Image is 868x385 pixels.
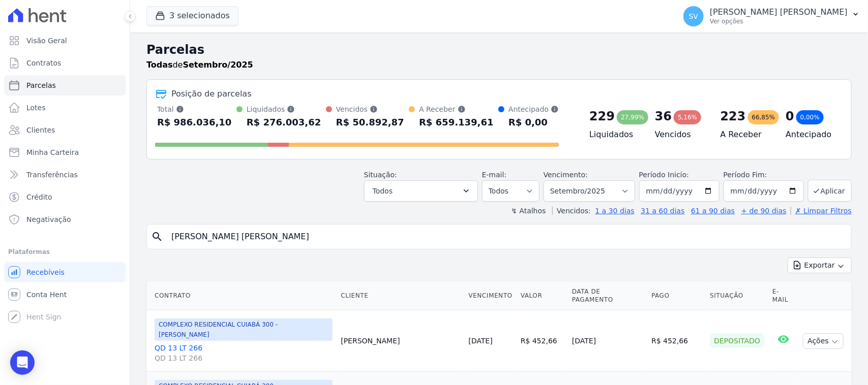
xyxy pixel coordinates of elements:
[482,171,507,179] label: E-mail:
[803,333,844,349] button: Ações
[146,41,852,59] h2: Parcelas
[721,129,770,141] h4: A Receber
[247,104,321,114] div: Liquidados
[464,281,516,310] th: Vencimento
[165,227,847,247] input: Buscar por nome do lote ou do cliente
[691,207,735,215] a: 61 a 90 dias
[4,75,126,95] a: Parcelas
[4,142,126,163] a: Minha Carteira
[4,209,126,230] a: Negativação
[26,58,61,68] span: Contratos
[4,98,126,118] a: Lotes
[721,108,746,124] div: 223
[706,281,768,310] th: Situação
[155,318,333,341] span: COMPLEXO RESIDENCIAL CUIABÁ 300 - [PERSON_NAME]
[788,258,852,273] button: Exportar
[419,104,494,114] div: A Receber
[808,180,852,202] button: Aplicar
[336,114,404,131] div: R$ 50.892,87
[4,284,126,305] a: Conta Hent
[26,192,52,202] span: Crédito
[710,334,764,348] div: Depositado
[151,231,163,243] i: search
[26,147,79,157] span: Minha Carteira
[373,185,393,197] span: Todos
[247,114,321,131] div: R$ 276.003,62
[791,207,852,215] a: ✗ Limpar Filtros
[337,281,464,310] th: Cliente
[595,207,635,215] a: 1 a 30 dias
[155,353,333,363] span: QD 13 LT 266
[364,171,397,179] label: Situação:
[568,281,647,310] th: Data de Pagamento
[364,180,478,202] button: Todos
[4,30,126,51] a: Visão Geral
[26,36,67,46] span: Visão Geral
[517,310,568,372] td: R$ 452,66
[337,310,464,372] td: [PERSON_NAME]
[689,13,698,20] span: SV
[157,114,232,131] div: R$ 986.036,10
[508,114,559,131] div: R$ 0,00
[508,104,559,114] div: Antecipado
[26,267,65,277] span: Recebíveis
[4,120,126,140] a: Clientes
[26,103,46,113] span: Lotes
[26,214,71,224] span: Negativação
[4,262,126,282] a: Recebíveis
[741,207,787,215] a: + de 90 dias
[4,53,126,73] a: Contratos
[589,108,615,124] div: 229
[710,7,848,17] p: [PERSON_NAME] [PERSON_NAME]
[544,171,588,179] label: Vencimento:
[10,350,35,375] div: Open Intercom Messenger
[517,281,568,310] th: Valor
[4,187,126,207] a: Crédito
[336,104,404,114] div: Vencidos
[675,2,868,30] button: SV [PERSON_NAME] [PERSON_NAME] Ver opções
[647,310,706,372] td: R$ 452,66
[552,207,591,215] label: Vencidos:
[4,165,126,185] a: Transferências
[146,6,238,25] button: 3 selecionados
[419,114,494,131] div: R$ 659.139,61
[786,108,794,124] div: 0
[26,80,56,90] span: Parcelas
[617,110,648,124] div: 27,99%
[639,171,689,179] label: Período Inicío:
[568,310,647,372] td: [DATE]
[171,88,252,100] div: Posição de parcelas
[511,207,546,215] label: ↯ Atalhos
[183,60,253,70] strong: Setembro/2025
[655,108,672,124] div: 36
[748,110,780,124] div: 66,85%
[768,281,799,310] th: E-mail
[26,290,67,300] span: Conta Hent
[710,17,848,25] p: Ver opções
[146,281,337,310] th: Contrato
[724,170,804,180] label: Período Fim:
[589,129,639,141] h4: Liquidados
[26,125,55,135] span: Clientes
[146,59,253,71] p: de
[157,104,232,114] div: Total
[8,246,122,258] div: Plataformas
[647,281,706,310] th: Pago
[655,129,704,141] h4: Vencidos
[155,343,333,363] a: QD 13 LT 266QD 13 LT 266
[796,110,824,124] div: 0,00%
[146,60,173,70] strong: Todas
[468,337,492,345] a: [DATE]
[641,207,684,215] a: 31 a 60 dias
[26,170,78,180] span: Transferências
[674,110,701,124] div: 5,16%
[786,129,835,141] h4: Antecipado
